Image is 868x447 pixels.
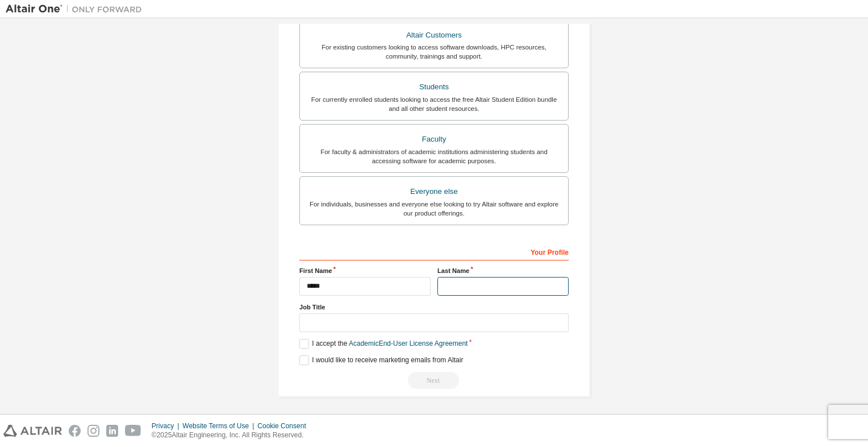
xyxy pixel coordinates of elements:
div: For individuals, businesses and everyone else looking to try Altair software and explore our prod... [307,200,561,218]
div: Read and acccept EULA to continue [299,372,569,389]
label: Job Title [299,303,569,312]
img: instagram.svg [87,425,99,437]
div: Everyone else [307,184,561,200]
div: Your Profile [299,242,569,260]
a: Academic End-User License Agreement [349,340,468,347]
img: youtube.svg [125,425,141,437]
p: © 2025 Altair Engineering, Inc. All Rights Reserved. [152,431,313,440]
img: altair_logo.svg [3,425,62,437]
div: For currently enrolled students looking to access the free Altair Student Edition bundle and all ... [307,95,561,113]
label: I accept the [299,339,468,349]
div: Altair Customers [307,27,561,43]
div: Students [307,79,561,95]
img: Altair One [6,3,148,15]
label: Last Name [437,266,569,275]
img: linkedin.svg [106,425,118,437]
div: For faculty & administrators of academic institutions administering students and accessing softwa... [307,147,561,165]
div: Cookie Consent [257,421,312,431]
label: First Name [299,266,431,275]
div: Website Terms of Use [182,421,257,431]
div: Privacy [152,421,182,431]
label: I would like to receive marketing emails from Altair [299,355,463,365]
div: Faculty [307,131,561,147]
div: For existing customers looking to access software downloads, HPC resources, community, trainings ... [307,43,561,61]
img: facebook.svg [69,425,81,437]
